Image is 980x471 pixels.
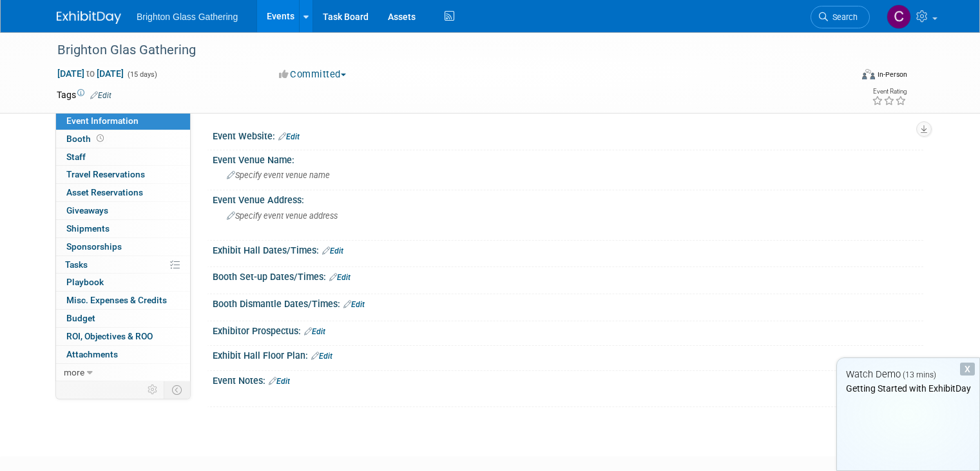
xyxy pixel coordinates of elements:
span: Tasks [65,259,88,270]
span: to [84,68,97,79]
span: ROI, Objectives & ROO [66,331,153,341]
a: Sponsorships [56,238,190,256]
div: Booth Dismantle Dates/Times: [213,294,923,311]
a: Edit [322,246,343,256]
a: Giveaways [56,202,190,219]
span: Brighton Glass Gathering [137,12,238,22]
a: Edit [343,300,365,309]
div: In-Person [877,70,907,79]
td: Tags [57,88,111,101]
span: (15 days) [126,70,157,79]
span: Budget [66,313,95,323]
a: Edit [269,377,290,386]
a: more [56,364,190,381]
span: [DATE] [DATE] [57,68,124,79]
div: Exhibitor Prospectus: [213,321,923,338]
span: (13 mins) [903,370,936,379]
a: Search [811,6,870,28]
img: Courtland French [887,5,911,29]
div: Exhibit Hall Dates/Times: [213,241,923,257]
div: Exhibit Hall Floor Plan: [213,346,923,363]
img: ExhibitDay [57,11,121,24]
div: Event Notes: [213,371,923,388]
div: Event Website: [213,126,923,143]
a: Asset Reservations [56,184,190,201]
a: Edit [311,352,332,361]
div: Booth Set-up Dates/Times: [213,267,923,284]
a: Budget [56,310,190,327]
span: Sponsorships [66,241,122,252]
div: Dismiss [960,363,975,376]
a: Staff [56,148,190,166]
span: Event Information [66,115,139,126]
a: ROI, Objectives & ROO [56,328,190,345]
a: Edit [90,91,111,100]
div: Event Rating [872,88,907,95]
span: Asset Reservations [66,187,143,197]
button: Committed [274,68,351,81]
div: Event Venue Address: [213,190,923,206]
a: Edit [304,327,325,336]
span: Specify event venue name [227,170,330,180]
span: Giveaways [66,205,108,215]
span: Misc. Expenses & Credits [66,295,167,305]
span: Specify event venue address [227,211,338,221]
a: Event Information [56,112,190,130]
div: Event Venue Name: [213,150,923,166]
div: Getting Started with ExhibitDay [837,382,979,395]
img: Format-Inperson.png [862,69,875,79]
a: Attachments [56,346,190,363]
span: Playbook [66,277,104,287]
span: Staff [66,152,86,162]
a: Travel Reservations [56,166,190,183]
span: Booth [66,134,106,144]
span: Shipments [66,223,110,234]
a: Misc. Expenses & Credits [56,292,190,309]
a: Shipments [56,220,190,237]
a: Edit [278,132,300,141]
a: Edit [329,273,351,282]
div: Brighton Glas Gathering [53,39,835,62]
div: Watch Demo [837,368,979,381]
span: Search [828,12,858,22]
span: Attachments [66,349,118,359]
td: Personalize Event Tab Strip [142,381,164,398]
a: Playbook [56,274,190,291]
span: more [64,367,84,377]
span: Booth not reserved yet [94,134,106,143]
div: Event Format [782,67,907,86]
span: Travel Reservations [66,169,145,179]
a: Booth [56,130,190,148]
td: Toggle Event Tabs [164,381,191,398]
a: Tasks [56,256,190,274]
